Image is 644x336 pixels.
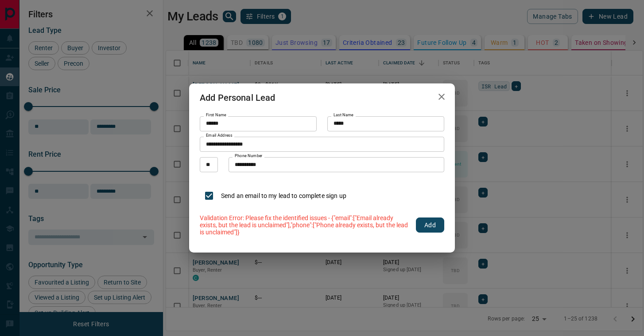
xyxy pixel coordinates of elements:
[206,112,226,118] label: First Name
[416,217,444,233] button: Add
[334,112,353,118] label: Last Name
[200,214,411,236] p: Validation Error: Please fix the identified issues - {"email":["Email already exists, but the lea...
[235,153,263,159] label: Phone Number
[206,133,233,138] label: Email Address
[189,83,286,112] h2: Add Personal Lead
[221,191,346,201] p: Send an email to my lead to complete sign up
